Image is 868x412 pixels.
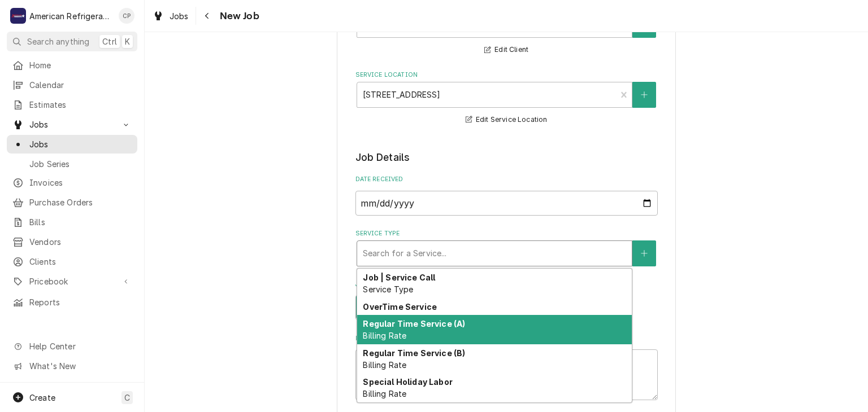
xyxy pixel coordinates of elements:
div: Date Received [355,175,658,215]
span: Billing Rate [363,360,406,370]
strong: Job | Service Call [363,273,435,282]
a: Go to Help Center [7,337,137,356]
div: American Refrigeration LLC [29,10,112,22]
a: Home [7,56,137,74]
button: Navigate back [198,7,216,25]
a: Calendar [7,76,137,94]
span: Jobs [29,119,115,130]
span: Purchase Orders [29,196,132,208]
span: Help Center [29,340,131,352]
span: Billing Rate [363,389,406,398]
button: Edit Service Location [464,113,549,127]
strong: Regular Time Service (A) [363,319,465,328]
span: Estimates [29,99,132,111]
a: Estimates [7,95,137,114]
div: American Refrigeration LLC's Avatar [10,8,26,24]
span: Pricebook [29,275,115,287]
span: Billing Rate [363,331,406,340]
svg: Create New Service [641,249,648,257]
button: Create New Service [632,240,656,266]
span: Jobs [29,138,132,150]
span: Job Series [29,158,132,170]
div: A [10,8,26,24]
a: Jobs [7,135,137,154]
a: Invoices [7,173,137,192]
a: Bills [7,213,137,231]
span: Reports [29,296,132,308]
span: What's New [29,360,131,372]
svg: Create New Location [641,91,648,99]
span: Service Type [363,284,413,294]
label: Job Type [355,280,658,289]
strong: OverTime Service [363,302,437,312]
a: Reports [7,293,137,312]
div: Job Type [355,280,658,320]
a: Jobs [148,7,193,25]
span: New Job [216,8,259,24]
button: Edit Client [483,43,530,57]
span: Bills [29,216,132,228]
strong: Special Holiday Labor [363,377,452,387]
span: Create [29,393,55,402]
span: Ctrl [102,36,117,47]
button: Search anythingCtrlK [7,32,137,51]
div: CP [119,8,134,24]
span: C [124,392,130,404]
span: Calendar [29,79,132,91]
legend: Job Details [355,150,658,165]
a: Clients [7,252,137,271]
span: Vendors [29,236,132,248]
span: Search anything [27,36,89,47]
a: Go to What's New [7,357,137,375]
a: Job Series [7,155,137,173]
div: Service Type [355,229,658,266]
button: Create New Location [632,82,656,108]
label: Service Type [355,229,658,238]
label: Service Location [355,71,658,80]
div: Service Location [355,71,658,126]
span: Jobs [170,10,189,22]
span: K [125,36,130,47]
input: yyyy-mm-dd [355,191,658,216]
label: Reason For Call [355,334,658,343]
span: Home [29,59,132,71]
span: Invoices [29,177,132,189]
a: Purchase Orders [7,193,137,212]
a: Vendors [7,233,137,251]
label: Date Received [355,175,658,184]
a: Go to Pricebook [7,272,137,291]
span: Clients [29,256,132,268]
strong: Regular Time Service (B) [363,348,465,358]
div: Reason For Call [355,334,658,400]
a: Go to Jobs [7,115,137,134]
div: Cordel Pyle's Avatar [119,8,134,24]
